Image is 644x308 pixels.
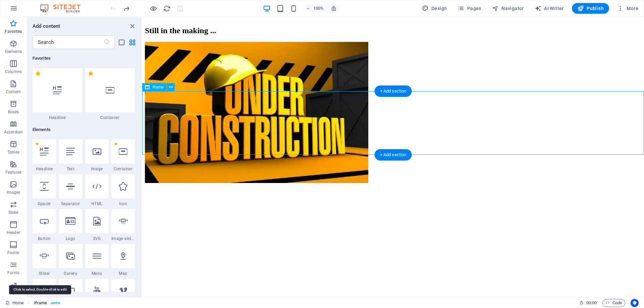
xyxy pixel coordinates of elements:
button: reload [163,4,171,12]
div: + Add section [375,85,412,97]
span: Slider [33,271,56,276]
button: Code [602,299,625,307]
p: Columns [5,69,22,74]
p: Content [6,89,21,95]
span: SVG [85,236,109,241]
span: AI Writer [535,5,564,12]
div: Spacer [33,174,56,206]
nav: breadcrumb [34,299,60,307]
div: Menu [85,244,109,276]
i: On resize automatically adjust zoom level to fit chosen device. [331,5,337,11]
span: Remove from favorites [35,142,39,146]
div: Image [85,139,109,172]
span: Text [59,166,82,172]
span: Container [85,115,135,120]
span: Design [422,5,447,12]
p: Tables [7,149,19,155]
span: Image [85,166,109,172]
div: Headline [33,139,56,172]
span: . center [50,299,60,307]
button: 100% [303,4,327,12]
span: Container [111,166,135,172]
button: Design [419,3,450,14]
span: HTML [85,201,109,206]
button: Pages [455,3,484,14]
div: Slider [33,244,56,276]
button: close panel [128,22,136,30]
span: Navigator [492,5,524,12]
span: : [591,300,592,305]
button: grid-view [128,38,136,46]
div: Container [111,139,135,172]
span: Icon [111,201,135,206]
p: Header [7,230,20,235]
button: Publish [572,3,609,14]
div: Headline [33,68,83,120]
i: Reload page [163,5,171,12]
button: More [614,3,641,14]
p: Slider [8,210,19,215]
p: Elements [5,49,22,54]
a: Click to cancel selection. Double-click to open Pages [5,299,24,307]
p: Features [5,170,21,175]
div: Container [85,68,135,120]
div: Gallery [59,244,82,276]
div: Separator [59,174,82,206]
img: Editor Logo [39,4,89,12]
span: Iframe [34,299,47,307]
span: Headline [33,166,56,172]
div: HTML [85,174,109,206]
button: Navigator [489,3,527,14]
span: Separator [59,201,82,206]
div: + Add section [375,149,412,161]
span: 00 00 [586,299,597,307]
input: Search [33,36,103,49]
i: Redo: Add element (Ctrl+Y, ⌘+Y) [123,5,130,12]
span: Map [111,271,135,276]
div: Button [33,209,56,241]
div: Icon [111,174,135,206]
span: Menu [85,271,109,276]
span: Code [605,299,622,307]
p: Boxes [8,109,19,115]
span: Pages [458,5,481,12]
div: Text [59,139,82,172]
span: Logo [59,236,82,241]
div: Image slider [111,209,135,241]
button: redo [122,4,130,12]
p: Forms [7,270,19,275]
p: Images [7,190,20,195]
p: Footer [7,250,19,255]
span: Publish [577,5,604,12]
h6: 100% [313,4,324,12]
span: Headline [33,115,83,120]
span: Iframe [152,85,164,89]
h6: Session time [579,299,597,307]
span: Button [33,236,56,241]
button: Usercentrics [631,299,639,307]
h6: Favorites [33,54,135,62]
span: Remove from favorites [114,142,118,146]
div: SVG [85,209,109,241]
button: AI Writer [532,3,567,14]
span: Remove from favorites [88,71,94,76]
span: Gallery [59,271,82,276]
span: Image slider [111,236,135,241]
span: Spacer [33,201,56,206]
span: Remove from favorites [35,71,41,76]
button: list-view [117,38,125,46]
div: Logo [59,209,82,241]
p: Accordion [4,129,23,135]
h6: Add content [33,22,60,30]
div: Map [111,244,135,276]
p: Favorites [5,29,22,34]
span: More [617,5,638,12]
h6: Elements [33,126,135,134]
